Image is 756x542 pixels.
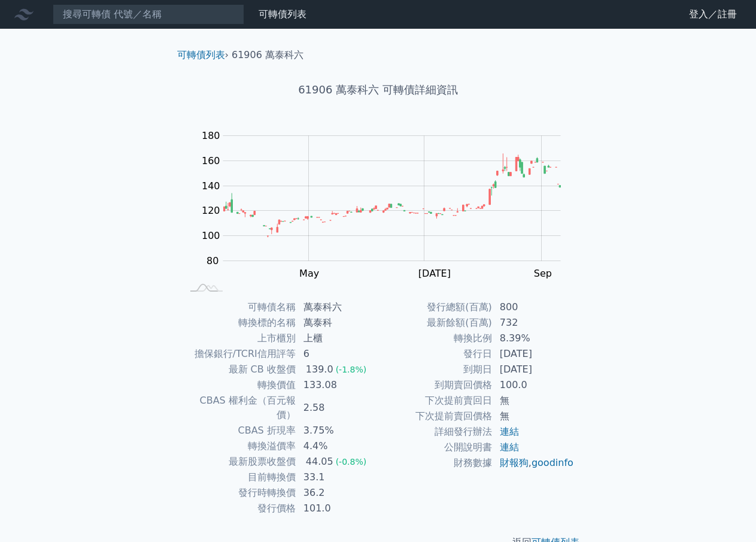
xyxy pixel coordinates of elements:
a: 登入／註冊 [679,5,746,24]
td: [DATE] [493,346,575,362]
td: 最新股票收盤價 [182,454,296,470]
span: (-1.8%) [336,365,367,374]
td: 33.1 [296,470,378,485]
a: 連結 [500,426,519,437]
li: 61906 萬泰科六 [232,48,303,62]
td: 轉換比例 [378,331,493,346]
span: (-0.8%) [336,457,367,467]
td: 無 [493,408,575,424]
td: CBAS 權利金（百元報價） [182,393,296,423]
td: 上櫃 [296,331,378,346]
td: 8.39% [493,331,575,346]
tspan: May [299,268,319,279]
div: 44.05 [303,455,336,469]
li: › [177,48,229,62]
td: 目前轉換價 [182,470,296,485]
tspan: 100 [202,230,220,241]
td: 發行日 [378,346,493,362]
td: 2.58 [296,393,378,423]
td: [DATE] [493,362,575,377]
tspan: Sep [534,268,552,279]
a: 連結 [500,441,519,453]
a: goodinfo [532,457,573,468]
tspan: 80 [207,255,218,267]
td: 到期賣回價格 [378,377,493,393]
td: 最新餘額(百萬) [378,315,493,331]
td: 4.4% [296,438,378,454]
td: , [493,455,575,471]
td: 最新 CB 收盤價 [182,362,296,377]
tspan: 120 [202,205,220,216]
td: 100.0 [493,377,575,393]
td: 可轉債名稱 [182,299,296,315]
td: 800 [493,299,575,315]
tspan: [DATE] [418,268,451,279]
td: 下次提前賣回價格 [378,408,493,424]
tspan: 160 [202,155,220,166]
td: 發行價格 [182,501,296,516]
td: 公開說明書 [378,440,493,455]
td: 732 [493,315,575,331]
td: 101.0 [296,501,378,516]
td: 6 [296,346,378,362]
td: 下次提前賣回日 [378,393,493,408]
td: 133.08 [296,377,378,393]
a: 可轉債列表 [259,8,306,20]
td: 轉換價值 [182,377,296,393]
td: CBAS 折現率 [182,423,296,438]
td: 擔保銀行/TCRI信用評等 [182,346,296,362]
td: 發行總額(百萬) [378,299,493,315]
tspan: 180 [202,130,220,141]
input: 搜尋可轉債 代號／名稱 [53,4,244,25]
td: 發行時轉換價 [182,485,296,501]
td: 上市櫃別 [182,331,296,346]
td: 到期日 [378,362,493,377]
td: 財務數據 [378,455,493,471]
td: 36.2 [296,485,378,501]
td: 轉換標的名稱 [182,315,296,331]
a: 可轉債列表 [177,49,225,60]
td: 詳細發行辦法 [378,424,493,440]
td: 萬泰科六 [296,299,378,315]
div: 139.0 [303,362,336,377]
g: Chart [195,130,578,303]
tspan: 140 [202,180,220,192]
a: 財報狗 [500,457,529,468]
td: 無 [493,393,575,408]
h1: 61906 萬泰科六 可轉債詳細資訊 [168,81,589,98]
td: 轉換溢價率 [182,438,296,454]
td: 萬泰科 [296,315,378,331]
td: 3.75% [296,423,378,438]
